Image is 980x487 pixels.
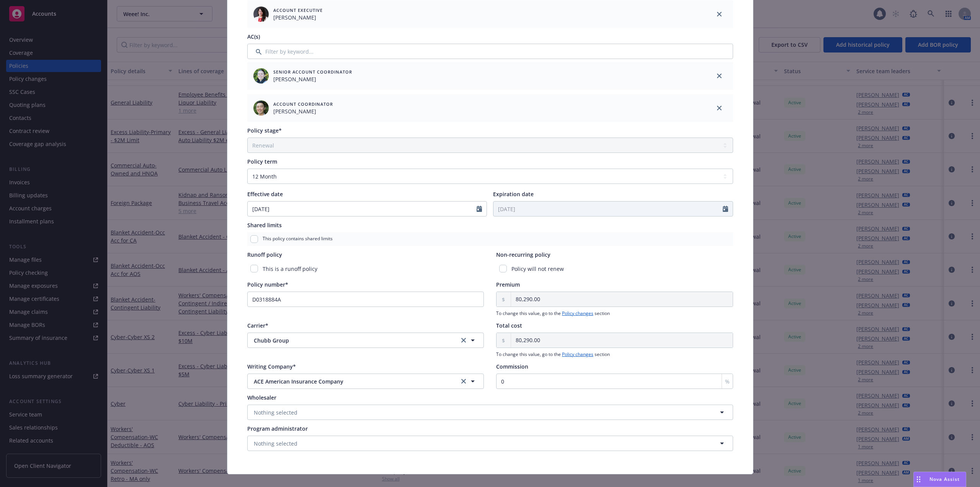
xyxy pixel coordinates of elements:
div: Drag to move [914,472,923,487]
img: employee photo [253,100,269,116]
div: This policy contains shared limits [247,232,733,246]
span: Account Executive [273,7,323,13]
span: To change this value, go to the section [496,310,733,317]
a: clear selection [459,377,468,386]
span: Policy number* [247,281,288,288]
div: Policy will not renew [496,262,733,276]
a: Policy changes [562,310,593,316]
a: Policy changes [562,351,593,357]
button: ACE American Insurance Companyclear selection [247,374,484,389]
a: close [715,103,724,113]
button: Nothing selected [247,436,733,451]
button: Nova Assist [913,472,966,487]
span: [PERSON_NAME] [273,13,323,21]
span: Policy term [247,158,277,165]
input: Filter by keyword... [247,44,733,59]
a: clear selection [459,336,468,345]
span: Commission [496,363,528,370]
span: Carrier* [247,322,268,329]
div: This is a runoff policy [247,262,484,276]
span: Expiration date [493,190,534,198]
span: Total cost [496,322,522,329]
span: Program administrator [247,425,308,432]
span: To change this value, go to the section [496,351,733,358]
input: 0.00 [511,333,733,348]
span: Runoff policy [247,251,282,258]
a: close [715,71,724,80]
input: MM/DD/YYYY [248,202,477,216]
svg: Calendar [723,206,728,212]
span: Chubb Group [254,336,447,344]
span: Non-recurring policy [496,251,550,258]
span: Effective date [247,190,283,198]
span: Premium [496,281,520,288]
span: [PERSON_NAME] [273,75,352,83]
input: 0.00 [511,292,733,307]
span: Nothing selected [254,439,297,448]
span: Senior Account Coordinator [273,69,352,75]
input: MM/DD/YYYY [493,202,723,216]
a: close [715,10,724,19]
span: AC(s) [247,33,260,40]
button: Nothing selected [247,405,733,420]
span: Wholesaler [247,394,276,401]
span: ACE American Insurance Company [254,377,447,385]
span: Account Coordinator [273,101,333,107]
img: employee photo [253,68,269,84]
span: Writing Company* [247,363,296,370]
span: Policy stage* [247,127,282,134]
span: Nova Assist [929,476,960,482]
button: Chubb Groupclear selection [247,333,484,348]
img: employee photo [253,7,269,22]
span: Nothing selected [254,408,297,416]
span: Shared limits [247,221,282,229]
span: [PERSON_NAME] [273,107,333,115]
svg: Calendar [477,206,482,212]
span: % [725,377,730,385]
